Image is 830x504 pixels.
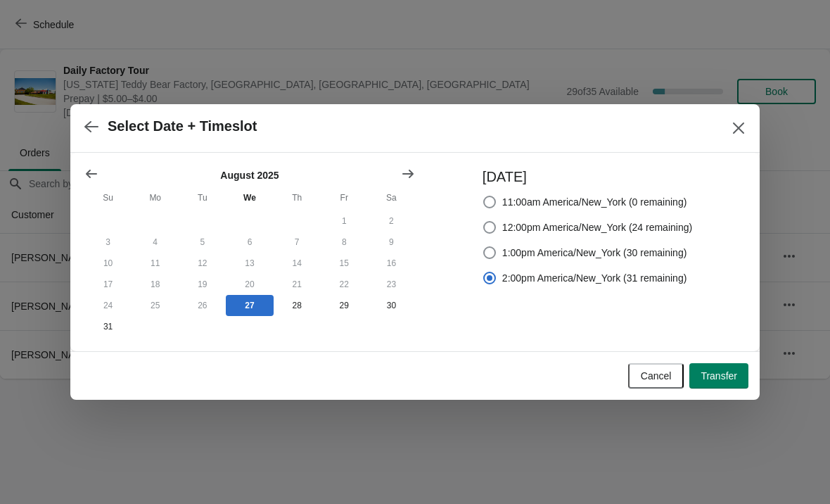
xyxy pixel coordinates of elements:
button: Transfer [689,363,748,389]
th: Thursday [274,185,321,210]
button: Monday August 4 2025 [132,232,179,253]
button: Thursday August 14 2025 [274,253,321,274]
button: Tuesday August 5 2025 [179,232,226,253]
button: Today Wednesday August 27 2025 [226,295,273,316]
th: Wednesday [226,185,273,210]
button: Monday August 18 2025 [132,274,179,295]
button: Close [726,115,751,141]
button: Sunday August 24 2025 [84,295,132,316]
button: Sunday August 31 2025 [84,316,132,337]
th: Tuesday [179,185,226,210]
button: Show previous month, July 2025 [79,161,104,187]
span: 1:00pm America/New_York (30 remaining) [502,246,687,260]
th: Monday [132,185,179,210]
button: Saturday August 23 2025 [368,274,415,295]
button: Friday August 1 2025 [321,210,368,232]
span: Cancel [641,370,672,382]
button: Friday August 15 2025 [321,253,368,274]
button: Saturday August 2 2025 [368,210,415,232]
th: Sunday [84,185,132,210]
button: Wednesday August 20 2025 [226,274,273,295]
button: Monday August 25 2025 [132,295,179,316]
button: Sunday August 17 2025 [84,274,132,295]
h2: Select Date + Timeslot [108,118,257,134]
span: 11:00am America/New_York (0 remaining) [502,195,687,209]
button: Thursday August 7 2025 [274,232,321,253]
button: Tuesday August 26 2025 [179,295,226,316]
th: Saturday [368,185,415,210]
button: Tuesday August 19 2025 [179,274,226,295]
button: Sunday August 3 2025 [84,232,132,253]
button: Monday August 11 2025 [132,253,179,274]
h3: [DATE] [483,167,692,187]
button: Wednesday August 6 2025 [226,232,273,253]
span: 12:00pm America/New_York (24 remaining) [502,220,692,234]
button: Thursday August 21 2025 [274,274,321,295]
button: Cancel [628,363,684,389]
button: Saturday August 30 2025 [368,295,415,316]
span: 2:00pm America/New_York (31 remaining) [502,271,687,285]
button: Saturday August 9 2025 [368,232,415,253]
span: Transfer [701,370,737,382]
button: Friday August 29 2025 [321,295,368,316]
button: Saturday August 16 2025 [368,253,415,274]
button: Thursday August 28 2025 [274,295,321,316]
button: Friday August 8 2025 [321,232,368,253]
button: Show next month, September 2025 [395,161,421,187]
button: Wednesday August 13 2025 [226,253,273,274]
button: Sunday August 10 2025 [84,253,132,274]
button: Friday August 22 2025 [321,274,368,295]
button: Tuesday August 12 2025 [179,253,226,274]
th: Friday [321,185,368,210]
